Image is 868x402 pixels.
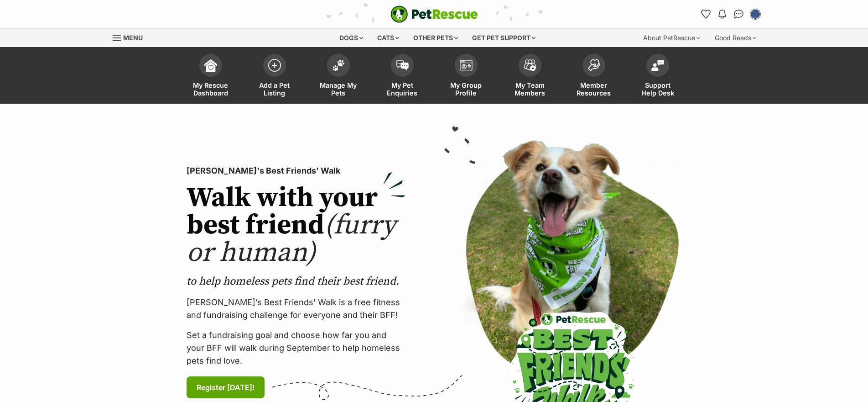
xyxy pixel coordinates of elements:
a: My Pet Enquiries [370,49,434,104]
span: My Rescue Dashboard [190,81,231,97]
a: Support Help Desk [626,49,690,104]
p: Set a fundraising goal and choose how far you and your BFF will walk during September to help hom... [187,329,405,367]
span: My Group Profile [446,81,487,97]
img: dashboard-icon-eb2f2d2d3e046f16d808141f083e7271f6b2e854fb5c12c21221c1fb7104beca.svg [204,59,217,72]
span: Add a Pet Listing [254,81,295,97]
a: Member Resources [562,49,626,104]
button: Notifications [715,7,730,21]
img: chat-41dd97257d64d25036548639549fe6c8038ab92f7586957e7f3b1b290dea8141.svg [734,10,743,19]
a: Manage My Pets [307,49,370,104]
img: group-profile-icon-3fa3cf56718a62981997c0bc7e787c4b2cf8bcc04b72c1350f741eb67cf2f40e.svg [460,60,473,71]
span: Member Resources [573,81,614,97]
span: (furry or human) [187,208,396,270]
a: My Rescue Dashboard [179,49,243,104]
img: member-resources-icon-8e73f808a243e03378d46382f2149f9095a855e16c252ad45f914b54edf8863c.svg [587,59,600,71]
span: My Team Members [509,81,551,97]
a: My Team Members [498,49,562,104]
h2: Walk with your best friend [187,185,405,267]
div: Cats [371,29,405,47]
a: Conversations [732,7,746,21]
div: About PetRescue [637,29,707,47]
span: My Pet Enquiries [382,81,423,97]
img: notifications-46538b983faf8c2785f20acdc204bb7945ddae34d4c08c2a6579f10ce5e182be.svg [718,10,726,19]
img: team-members-icon-5396bd8760b3fe7c0b43da4ab00e1e3bb1a5d9ba89233759b79545d2d3fc5d0d.svg [524,59,536,71]
div: Other pets [407,29,464,47]
div: Dogs [333,29,369,47]
span: Manage My Pets [318,81,359,97]
img: Emalee M profile pic [751,10,760,19]
ul: Account quick links [699,7,763,21]
button: My account [748,7,763,21]
img: help-desk-icon-fdf02630f3aa405de69fd3d07c3f3aa587a6932b1a1747fa1d2bba05be0121f9.svg [651,60,664,71]
p: [PERSON_NAME]’s Best Friends' Walk is a free fitness and fundraising challenge for everyone and t... [187,296,405,322]
img: add-pet-listing-icon-0afa8454b4691262ce3f59096e99ab1cd57d4a30225e0717b998d2c9b9846f56.svg [268,59,281,72]
span: Support Help Desk [637,81,678,97]
span: Menu [123,34,143,42]
a: PetRescue [390,5,478,23]
a: Favourites [699,7,713,21]
div: Good Reads [708,29,763,47]
img: pet-enquiries-icon-7e3ad2cf08bfb03b45e93fb7055b45f3efa6380592205ae92323e6603595dc1f.svg [396,60,409,70]
a: Menu [113,29,149,45]
p: to help homeless pets find their best friend. [187,274,405,289]
img: logo-e224e6f780fb5917bec1dbf3a21bbac754714ae5b6737aabdf751b685950b380.svg [390,5,478,23]
a: Register [DATE]! [187,376,265,398]
p: [PERSON_NAME]'s Best Friends' Walk [187,164,405,177]
a: Add a Pet Listing [243,49,307,104]
div: Get pet support [466,29,542,47]
a: My Group Profile [434,49,498,104]
img: manage-my-pets-icon-02211641906a0b7f246fdf0571729dbe1e7629f14944591b6c1af311fb30b64b.svg [332,59,345,71]
span: Register [DATE]! [197,382,255,393]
